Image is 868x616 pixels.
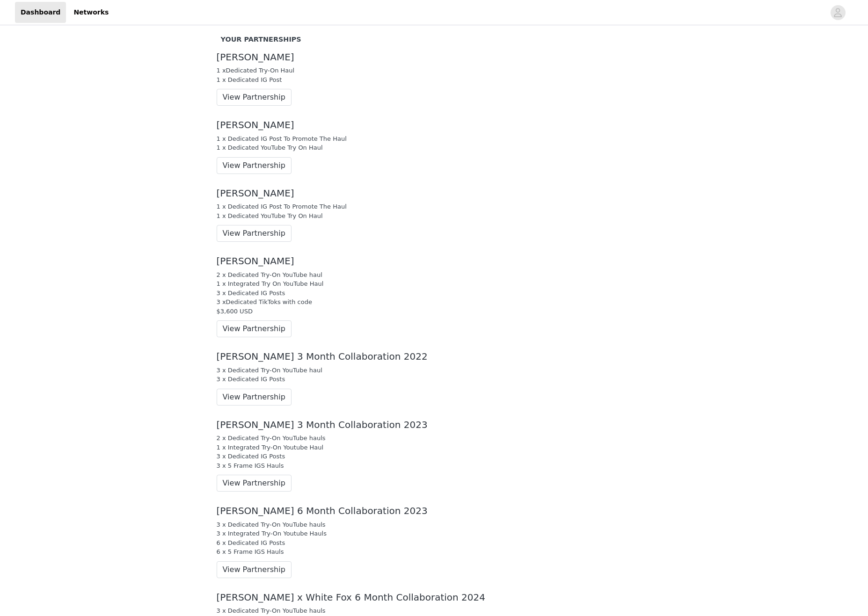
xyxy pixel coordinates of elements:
[217,66,652,84] div: 1 xDedicated Try-On Haul 1 x Dedicated IG Post
[217,561,292,578] button: View Partnership
[217,506,652,516] div: [PERSON_NAME] 6 Month Collaboration 2023
[221,35,648,45] div: Your Partnerships
[217,89,292,106] button: View Partnership
[217,270,652,316] div: 2 x Dedicated Try-On YouTube haul 1 x Integrated Try On YouTube Haul 3 x Dedicated IG Posts 3 xDe...
[68,2,114,23] a: Networks
[217,225,292,242] button: View Partnership
[217,134,652,152] div: 1 x Dedicated IG Post To Promote The Haul 1 x Dedicated YouTube Try On Haul
[217,592,652,603] div: [PERSON_NAME] x White Fox 6 Month Collaboration 2024
[217,389,292,406] button: View Partnership
[217,366,652,384] div: 3 x Dedicated Try-On YouTube haul 3 x Dedicated IG Posts
[217,475,292,492] button: View Partnership
[217,320,292,337] button: View Partnership
[217,420,652,430] div: [PERSON_NAME] 3 Month Collaboration 2023
[217,434,652,470] div: 2 x Dedicated Try-On YouTube hauls 1 x Integrated Try-On Youtube Haul 3 x Dedicated IG Posts 3 x ...
[833,5,842,20] div: avatar
[217,188,652,199] div: [PERSON_NAME]
[217,520,652,557] div: 3 x Dedicated Try-On YouTube hauls 3 x Integrated Try-On Youtube Hauls 6 x Dedicated IG Posts 6 x...
[217,52,652,63] div: [PERSON_NAME]
[217,202,652,220] div: 1 x Dedicated IG Post To Promote The Haul 1 x Dedicated YouTube Try On Haul
[15,2,66,23] a: Dashboard
[217,256,652,267] div: [PERSON_NAME]
[217,120,652,130] div: [PERSON_NAME]
[217,351,652,362] div: [PERSON_NAME] 3 Month Collaboration 2022
[217,157,292,174] button: View Partnership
